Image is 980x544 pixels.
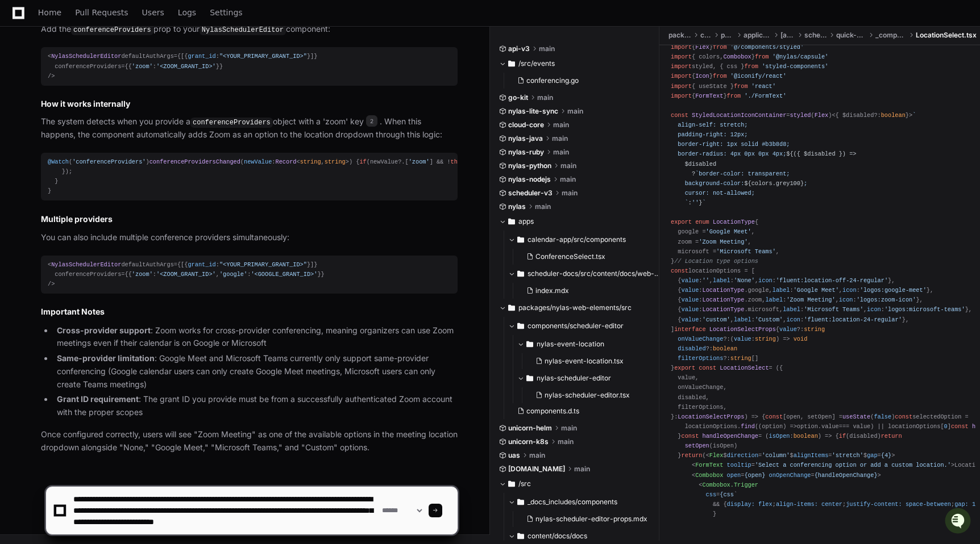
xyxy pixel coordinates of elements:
[842,413,870,420] span: useState
[773,53,829,60] span: '@nylas/capsule'
[783,307,800,313] span: label
[727,93,741,99] span: from
[409,158,430,165] span: 'zoom'
[560,161,576,170] span: main
[48,158,69,165] span: @Watch
[702,307,744,313] span: LocationType
[671,170,807,206] span: `border-color: transparent; background-color: ; cursor: not-allowed; `
[734,277,755,284] span: 'None'
[685,442,709,449] span: setOpen
[38,9,61,16] span: Home
[53,393,458,419] li: : The grant ID you provide must be from a successfully authenticated Zoom account with the proper...
[867,307,881,313] span: icon
[804,31,827,40] span: scheduler
[528,235,626,244] span: calendar-app/src/components
[57,325,151,335] strong: Cross-provider support
[11,11,34,34] img: PlayerZero
[522,283,653,299] button: index.mdx
[681,316,699,323] span: value
[727,462,751,469] span: tooltip
[188,53,215,60] span: grant_id
[706,229,751,236] span: 'Google Meet'
[734,336,776,342] span: :
[702,297,744,304] span: LocationType
[713,277,730,284] span: label
[842,287,857,294] span: icon
[730,73,787,80] span: '@iconify/react'
[57,353,155,363] strong: Same-provider limitation
[529,451,545,460] span: main
[41,214,458,225] h2: Multiple providers
[518,59,555,68] span: /src/events
[755,336,776,342] span: string
[671,44,692,51] span: import
[762,423,783,430] span: option
[193,88,207,102] button: Start new chat
[769,433,790,440] span: isOpen
[692,462,954,469] span: < = >
[874,413,891,420] span: false
[41,23,458,36] p: Add the prop to your component:
[574,465,590,474] span: main
[561,424,577,433] span: main
[325,158,346,165] span: string
[508,202,526,211] span: nylas
[219,53,307,60] span: "<YOUR_PRIMARY_GRANT_ID>"
[815,112,829,119] span: Flex
[508,265,660,283] button: scheduler-docs/src/content/docs/web-elements/scheduler-editor/nylas-event-location
[508,175,551,184] span: nylas-nodejs
[552,134,568,143] span: main
[72,158,146,165] span: 'conferenceProviders'
[200,25,286,35] code: NylasSchedulerEditor
[702,277,709,284] span: ''
[839,433,846,440] span: if
[748,307,779,313] span: microsoft
[765,297,783,304] span: label
[75,9,128,16] span: Pull Requests
[522,249,653,265] button: ConferenceSelect.tsx
[517,267,524,281] svg: Directory
[142,9,164,16] span: Users
[537,340,604,349] span: nylas-event-location
[695,93,723,99] span: FormText
[671,267,688,274] span: const
[832,453,863,459] span: 'stretch'
[508,57,515,70] svg: Directory
[244,158,272,165] span: newValue
[681,433,699,440] span: const
[786,316,800,323] span: icon
[517,233,524,246] svg: Directory
[748,297,762,304] span: zoom
[558,437,574,446] span: main
[779,326,797,333] span: value
[51,53,121,60] span: NylasSchedulerEditor
[790,112,811,119] span: styled
[881,453,891,459] span: {4}
[48,260,451,289] div: < defaultAuthArgs={[{ : }]} conferenceProviders={{ : , : }} />
[702,316,730,323] span: 'custom'
[48,52,451,81] div: < defaultAuthArgs={[{ : }]} conferenceProviders={{ : }} />
[723,53,751,60] span: Combobox
[944,423,948,430] span: 0
[535,286,569,295] span: index.mdx
[681,307,699,313] span: value
[251,271,317,278] span: '<GOOGLE_GRANT_ID>'
[531,387,644,403] button: nylas-scheduler-editor.tsx
[499,299,651,317] button: packages/nylas-web-elements/src
[751,83,776,90] span: 'react'
[674,365,695,371] span: export
[734,316,751,323] span: label
[537,374,611,383] span: nylas-scheduler-editor
[755,316,783,323] span: 'Custom'
[671,53,692,60] span: import
[156,271,216,278] span: '<ZOOM_GRANT_ID>'
[692,112,786,119] span: StyledLocationIconContainer
[951,423,969,430] span: const
[881,112,906,119] span: boolean
[681,453,702,459] span: return
[508,437,549,446] span: unicorn-k8s
[678,345,705,352] span: disabled
[944,507,974,537] iframe: Open customer support
[895,413,912,420] span: const
[671,219,692,226] span: export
